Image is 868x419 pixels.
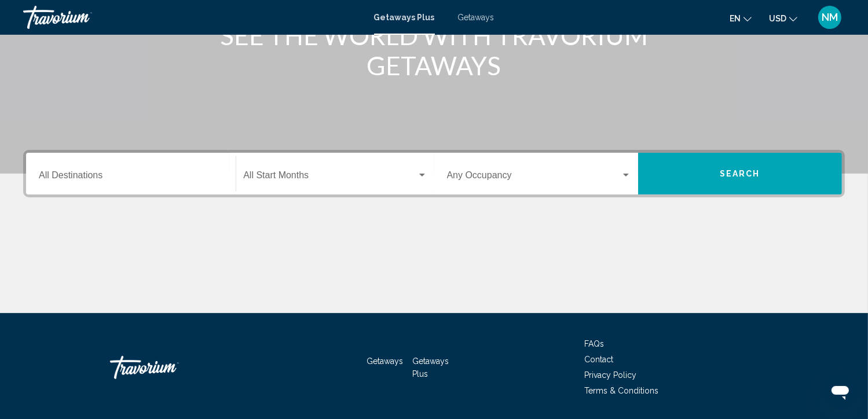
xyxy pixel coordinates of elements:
a: Terms & Conditions [584,386,658,395]
a: Privacy Policy [584,370,636,380]
a: Getaways Plus [412,356,449,378]
button: Change language [730,10,752,27]
a: Contact [584,355,613,364]
div: Search widget [26,153,842,194]
button: Search [638,153,842,194]
button: Change currency [769,10,797,27]
a: Travorium [110,350,226,385]
a: Travorium [23,6,362,29]
span: en [730,14,741,23]
a: Getaways [367,356,404,366]
button: User Menu [815,5,845,30]
a: Getaways [458,13,495,22]
h1: SEE THE WORLD WITH TRAVORIUM GETAWAYS [217,20,651,80]
span: USD [769,14,786,23]
span: Search [720,170,760,179]
a: Getaways Plus [374,13,435,22]
span: NM [822,12,838,23]
a: FAQs [584,339,604,348]
iframe: Кнопка запуска окна обмена сообщениями [822,373,859,410]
